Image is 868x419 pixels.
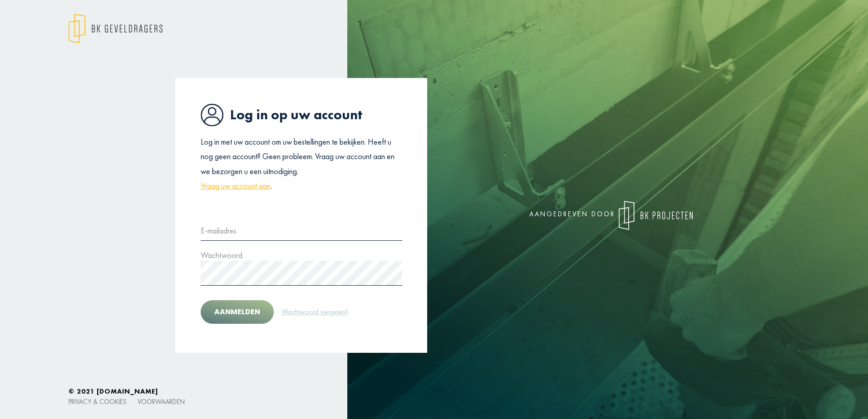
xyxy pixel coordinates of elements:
[138,397,185,406] a: Voorwaarden
[529,209,615,218] font: Aangedreven door
[201,136,395,176] font: Log in met uw account om uw bestellingen te bekijken. Heeft u nog geen account? Geen probleem. Vr...
[201,103,223,127] img: pictogram
[201,248,242,263] label: Wachtwoord
[230,107,363,123] font: Log in op uw account
[619,201,693,230] img: logo
[201,179,271,193] a: Vraag uw account aan
[69,397,127,406] a: Privacy & cookies
[271,180,272,191] font: .
[69,14,163,44] img: logo
[69,387,799,395] h6: © 2021 [DOMAIN_NAME]
[281,306,349,318] a: Wachtwoord vergeten?
[201,300,274,324] button: Aanmelden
